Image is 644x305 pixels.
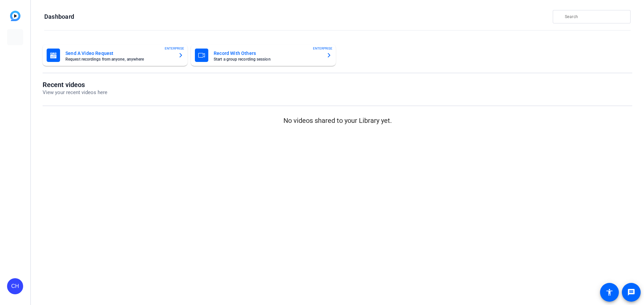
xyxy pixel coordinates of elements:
mat-card-title: Send A Video Request [65,49,173,57]
span: ENTERPRISE [165,46,184,51]
button: Record With OthersStart a group recording sessionENTERPRISE [191,45,336,66]
h1: Dashboard [44,13,74,21]
mat-icon: accessibility [605,288,613,296]
h1: Recent videos [43,81,107,89]
img: blue-gradient.svg [10,11,20,21]
mat-card-subtitle: Start a group recording session [214,57,321,61]
p: View your recent videos here [43,89,107,96]
mat-card-subtitle: Request recordings from anyone, anywhere [65,57,173,61]
span: ENTERPRISE [313,46,332,51]
mat-card-title: Record With Others [214,49,321,57]
input: Search [565,13,625,21]
div: CH [7,278,23,294]
mat-icon: message [627,288,635,296]
button: Send A Video RequestRequest recordings from anyone, anywhereENTERPRISE [43,45,187,66]
p: No videos shared to your Library yet. [43,116,632,126]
